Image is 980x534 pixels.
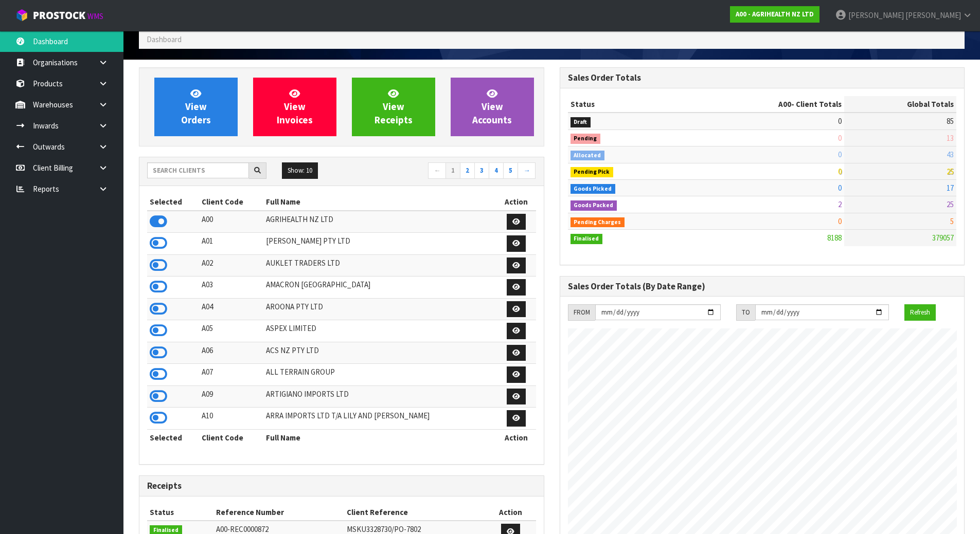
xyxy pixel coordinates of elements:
[263,429,496,446] th: Full Name
[199,342,264,364] td: A06
[947,199,954,209] span: 25
[199,364,264,386] td: A07
[451,78,534,136] a: ViewAccounts
[503,162,518,179] a: 5
[838,150,842,159] span: 0
[848,10,904,20] span: [PERSON_NAME]
[213,504,344,521] th: Reference Number
[947,183,954,193] span: 17
[571,117,591,127] span: Draft
[518,162,536,179] a: →
[15,9,28,22] img: cube-alt.png
[33,9,85,22] span: ProStock
[147,429,199,446] th: Selected
[263,254,496,277] td: AUKLET TRADERS LTD
[263,408,496,430] td: ARRA IMPORTS LTD T/A LILY AND [PERSON_NAME]
[446,162,460,179] a: 1
[282,162,318,179] button: Show: 10
[838,133,842,143] span: 0
[253,78,336,136] a: ViewInvoices
[838,216,842,226] span: 0
[87,11,103,21] small: WMS
[736,304,755,321] div: TO
[263,233,496,255] td: [PERSON_NAME] PTY LTD
[263,342,496,364] td: ACS NZ PTY LTD
[571,134,601,144] span: Pending
[216,524,269,534] span: A00-REC0000872
[844,96,956,113] th: Global Totals
[199,320,264,342] td: A05
[263,211,496,233] td: AGRIHEALTH NZ LTD
[571,217,625,228] span: Pending Charges
[344,504,486,521] th: Client Reference
[199,429,264,446] th: Client Code
[568,96,697,113] th: Status
[730,6,819,23] a: A00 - AGRIHEALTH NZ LTD
[571,234,603,244] span: Finalised
[838,199,842,209] span: 2
[571,167,614,177] span: Pending Pick
[147,34,182,44] span: Dashboard
[199,277,264,299] td: A03
[147,481,536,491] h3: Receipts
[571,184,616,194] span: Goods Picked
[485,504,536,521] th: Action
[147,504,213,521] th: Status
[778,99,791,109] span: A00
[199,298,264,320] td: A04
[571,151,605,161] span: Allocated
[349,162,536,180] nav: Page navigation
[497,194,536,210] th: Action
[696,96,844,113] th: - Client Totals
[263,277,496,299] td: AMACRON [GEOGRAPHIC_DATA]
[199,254,264,277] td: A02
[947,116,954,126] span: 85
[472,87,512,126] span: View Accounts
[263,364,496,386] td: ALL TERRAIN GROUP
[199,194,264,210] th: Client Code
[947,150,954,159] span: 43
[950,216,954,226] span: 5
[352,78,435,136] a: ViewReceipts
[736,10,814,19] strong: A00 - AGRIHEALTH NZ LTD
[181,87,211,126] span: View Orders
[827,233,842,243] span: 8188
[154,78,238,136] a: ViewOrders
[263,298,496,320] td: AROONA PTY LTD
[838,183,842,193] span: 0
[568,304,595,321] div: FROM
[428,162,446,179] a: ←
[571,200,617,211] span: Goods Packed
[568,73,957,83] h3: Sales Order Totals
[199,233,264,255] td: A01
[838,116,842,126] span: 0
[497,429,536,446] th: Action
[199,385,264,408] td: A09
[838,167,842,176] span: 0
[263,194,496,210] th: Full Name
[947,133,954,143] span: 13
[199,211,264,233] td: A00
[904,304,936,321] button: Refresh
[568,282,957,291] h3: Sales Order Totals (By Date Range)
[147,162,249,178] input: Search clients
[932,233,954,243] span: 379057
[375,87,413,126] span: View Receipts
[460,162,475,179] a: 2
[474,162,489,179] a: 3
[347,524,421,534] span: MSKU3328730/PO-7802
[147,194,199,210] th: Selected
[489,162,504,179] a: 4
[199,408,264,430] td: A10
[277,87,313,126] span: View Invoices
[947,167,954,176] span: 25
[263,385,496,408] td: ARTIGIANO IMPORTS LTD
[263,320,496,342] td: ASPEX LIMITED
[905,10,961,20] span: [PERSON_NAME]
